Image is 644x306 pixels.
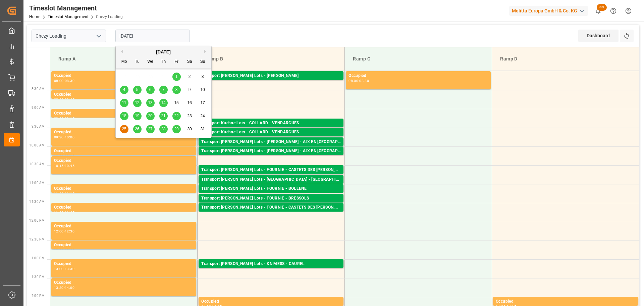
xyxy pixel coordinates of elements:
div: - [64,249,65,252]
div: 11:30 [54,211,64,214]
div: Choose Saturday, August 30th, 2025 [185,125,194,133]
span: 11:30 AM [29,200,45,204]
div: 08:00 [348,79,358,82]
div: - [64,98,65,101]
div: Dashboard [578,30,619,42]
span: 30 [187,127,192,131]
div: 09:30 [54,136,64,139]
div: Choose Saturday, August 16th, 2025 [185,99,194,107]
div: Choose Friday, August 8th, 2025 [172,86,181,94]
div: Occupied [54,261,194,267]
div: Pallets: 2,TU: ,City: BOLLENE,Arrival: [DATE] 00:00:00 [201,192,341,198]
div: Occupied [54,204,194,211]
div: Occupied [348,73,488,79]
div: Choose Tuesday, August 12th, 2025 [133,99,142,107]
div: 08:30 [65,79,74,82]
div: Pallets: 31,TU: 512,City: CARQUEFOU,Arrival: [DATE] 00:00:00 [201,79,341,85]
div: - [64,286,65,289]
span: 7 [162,87,165,92]
span: 28 [161,127,165,131]
div: Pallets: 1,TU: 244,City: [GEOGRAPHIC_DATA],Arrival: [DATE] 00:00:00 [201,267,341,273]
div: 12:30 [54,249,64,252]
span: 19 [135,114,139,118]
div: 10:15 [65,155,74,158]
div: Pallets: 1,TU: 84,City: BRESSOLS,Arrival: [DATE] 00:00:00 [201,202,341,208]
span: 14 [161,100,165,105]
div: 11:45 [65,211,74,214]
div: Ramp B [203,53,339,65]
input: Type to search/select [32,30,106,42]
div: - [64,164,65,167]
span: 1:00 PM [32,256,45,260]
div: Pallets: ,TU: 65,City: [GEOGRAPHIC_DATA],Arrival: [DATE] 00:00:00 [201,145,341,151]
span: 8 [175,87,178,92]
div: 13:30 [54,286,64,289]
span: 5 [136,87,139,92]
div: - [64,211,65,214]
span: 10:00 AM [29,143,45,147]
span: 27 [148,127,152,131]
div: 08:45 [65,98,74,101]
div: Choose Sunday, August 3rd, 2025 [199,73,207,81]
div: Choose Thursday, August 28th, 2025 [159,125,168,133]
div: 10:15 [54,164,64,167]
div: Tu [133,58,142,66]
div: Ramp D [497,53,634,65]
div: Choose Wednesday, August 27th, 2025 [146,125,155,133]
span: 25 [122,127,126,131]
span: 21 [161,114,165,118]
div: - [64,155,65,158]
div: Pallets: ,TU: 168,City: CASTETS DES [PERSON_NAME],Arrival: [DATE] 00:00:00 [201,211,341,217]
div: - [358,79,359,82]
div: Occupied [54,148,194,155]
div: 12:30 [65,230,74,233]
span: 1 [175,74,178,79]
span: 6 [149,87,152,92]
button: Next Month [204,49,208,53]
span: 26 [135,127,139,131]
div: Occupied [201,298,341,305]
div: Choose Thursday, August 7th, 2025 [159,86,168,94]
div: 08:00 [54,79,64,82]
span: 16 [187,100,192,105]
div: Choose Thursday, August 14th, 2025 [159,99,168,107]
div: - [64,79,65,82]
div: - [64,192,65,195]
div: 11:00 [54,192,64,195]
div: 11:15 [65,192,74,195]
div: Choose Saturday, August 2nd, 2025 [185,73,194,81]
span: 17 [200,100,205,105]
div: month 2025-08 [118,70,209,136]
span: 31 [200,127,205,131]
div: Transport [PERSON_NAME] Lots - FOURNIE - CASTETS DES [PERSON_NAME] [201,204,341,211]
span: 10 [200,87,205,92]
div: 12:45 [65,249,74,252]
a: Timeslot Management [48,14,89,19]
div: 10:00 [65,136,74,139]
div: Choose Tuesday, August 26th, 2025 [133,125,142,133]
button: open menu [94,31,104,41]
div: Transport [PERSON_NAME] Lots - [PERSON_NAME] [201,73,341,79]
div: 09:15 [65,117,74,120]
div: Transport Kuehne Lots - COLLARD - VENDARGUES [201,120,341,127]
span: 4 [123,87,125,92]
span: 18 [122,114,126,118]
div: Choose Friday, August 29th, 2025 [172,125,181,133]
input: DD-MM-YYYY [115,30,190,42]
div: Choose Sunday, August 17th, 2025 [199,99,207,107]
div: Choose Wednesday, August 13th, 2025 [146,99,155,107]
div: Choose Tuesday, August 19th, 2025 [133,112,142,120]
button: Previous Month [119,49,123,53]
span: 9:30 AM [32,125,45,128]
span: 99+ [597,4,607,11]
div: Transport [PERSON_NAME] Lots - [PERSON_NAME] - AIX EN [GEOGRAPHIC_DATA] [201,139,341,145]
span: 22 [174,114,178,118]
span: 15 [174,100,178,105]
span: 20 [148,114,152,118]
div: Sa [185,58,194,66]
div: Occupied [54,185,194,192]
div: Occupied [54,279,194,286]
span: 11 [122,100,126,105]
span: 12:00 PM [29,219,45,222]
div: 12:00 [54,230,64,233]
